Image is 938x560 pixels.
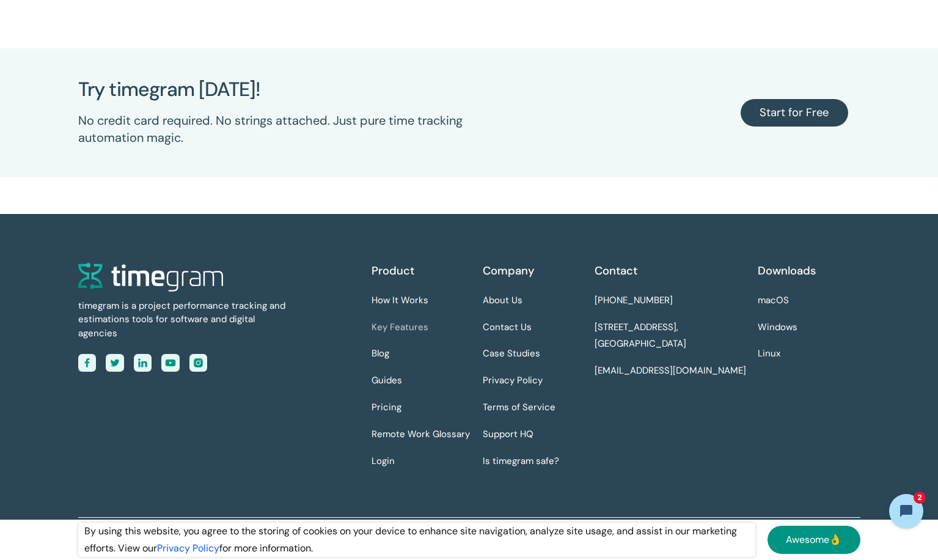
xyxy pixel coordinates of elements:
[483,345,540,363] a: Case Studies
[483,426,533,443] a: Support HQ
[483,372,543,389] a: Privacy Policy
[483,399,555,416] a: Terms of Service
[758,319,797,336] a: Windows
[78,112,469,147] div: No credit card required. No strings attached. Just pure time tracking automation magic.
[483,453,559,470] a: Is timegram safe?
[595,263,637,280] div: Contact
[483,319,532,336] a: Contact Us
[372,292,428,309] a: How It Works
[595,363,746,380] a: [EMAIL_ADDRESS][DOMAIN_NAME]
[768,526,860,554] a: Awesome👌
[372,453,395,470] a: Login
[758,263,816,280] div: Downloads
[595,292,673,309] a: [PHONE_NUMBER]
[372,399,401,416] a: Pricing
[157,542,219,554] a: Privacy Policy
[78,523,755,557] div: By using this website, you agree to the storing of cookies on your device to enhance site navigat...
[372,319,428,336] a: Key Features
[741,99,848,127] a: Start for Free
[595,319,686,353] a: [STREET_ADDRESS],[GEOGRAPHIC_DATA]
[483,263,535,280] div: Company
[78,79,261,100] h2: Try timegram [DATE]!
[758,292,789,309] a: macOS
[78,263,292,341] a: timegram is a project performance tracking and estimations tools for software and digital agencies
[372,263,414,280] div: Product
[758,345,780,363] a: Linux
[78,299,292,341] div: timegram is a project performance tracking and estimations tools for software and digital agencies
[483,292,522,309] a: About Us
[372,372,402,389] a: Guides
[372,426,470,443] a: Remote Work Glossary
[372,345,389,363] a: Blog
